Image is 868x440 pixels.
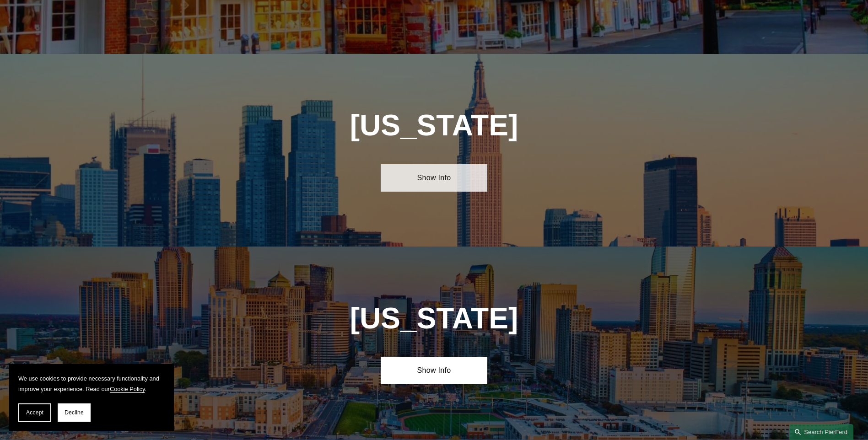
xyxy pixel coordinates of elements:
[9,364,174,431] section: Cookie banner
[110,386,145,392] a: Cookie Policy
[381,164,487,192] a: Show Info
[26,409,43,416] span: Accept
[301,109,567,142] h1: [US_STATE]
[18,403,51,422] button: Accept
[381,357,487,384] a: Show Info
[58,403,91,422] button: Decline
[18,373,165,394] p: We use cookies to provide necessary functionality and improve your experience. Read our .
[301,302,567,335] h1: [US_STATE]
[65,409,84,416] span: Decline
[789,424,853,440] a: Search this site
